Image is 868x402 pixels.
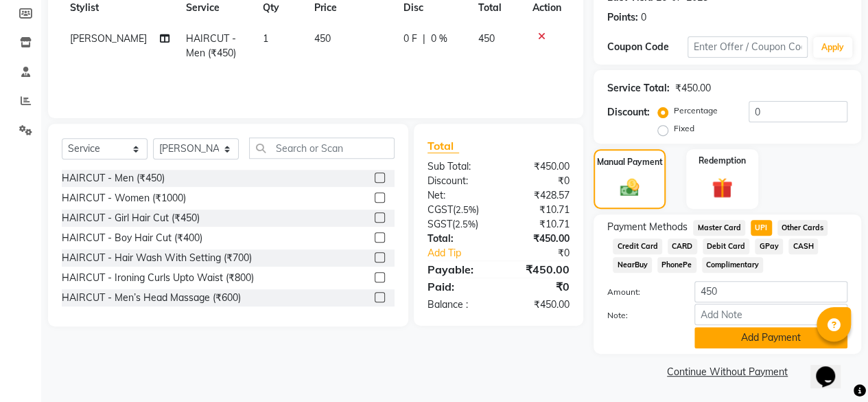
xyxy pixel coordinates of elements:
a: Continue Without Payment [596,365,858,379]
input: Add Note [694,304,847,325]
label: Note: [597,309,684,322]
div: HAIRCUT - Girl Hair Cut (₹450) [62,211,200,225]
span: 450 [478,32,494,45]
div: HAIRCUT - Women (₹1000) [62,191,186,205]
a: Add Tip [417,246,512,260]
div: Payable: [417,261,499,278]
span: UPI [751,220,772,236]
span: Complimentary [702,257,764,273]
iframe: chat widget [810,347,854,388]
img: _cash.svg [614,177,646,199]
div: ₹0 [512,246,580,260]
span: HAIRCUT - Men (₹450) [186,32,236,59]
div: Balance : [417,298,499,312]
div: ₹10.71 [498,217,580,232]
span: Other Cards [777,220,828,236]
label: Amount: [597,286,684,298]
div: ( ) [417,217,499,232]
span: 0 F [403,32,417,46]
span: 2.5% [456,204,476,215]
span: [PERSON_NAME] [70,32,147,45]
div: HAIRCUT - Ironing Curls Upto Waist (₹800) [62,271,254,285]
span: SGST [427,218,452,230]
input: Amount [694,281,847,302]
label: Redemption [699,155,746,167]
img: _gift.svg [705,175,739,201]
div: HAIRCUT - Men’s Head Massage (₹600) [62,291,241,305]
div: Discount: [417,174,499,188]
div: ₹450.00 [498,232,580,246]
div: Sub Total: [417,159,499,174]
div: Paid: [417,278,499,295]
span: PhonePe [657,257,696,273]
span: | [423,32,425,46]
button: Apply [813,37,852,58]
div: ₹450.00 [498,298,580,312]
span: 450 [314,32,331,45]
span: CGST [427,203,453,216]
input: Search or Scan [249,137,395,159]
div: HAIRCUT - Hair Wash With Setting (₹700) [62,251,252,265]
div: ₹0 [498,174,580,188]
div: HAIRCUT - Men (₹450) [62,171,165,186]
span: NearBuy [613,257,652,273]
div: Net: [417,188,499,203]
div: Points: [607,10,638,25]
div: ₹450.00 [675,81,711,96]
span: CARD [668,238,697,254]
span: 2.5% [455,219,476,230]
label: Manual Payment [597,156,663,168]
div: 0 [641,10,646,25]
label: Percentage [674,104,718,117]
div: ₹10.71 [498,203,580,217]
input: Enter Offer / Coupon Code [688,36,808,58]
div: ₹0 [498,278,580,295]
span: Debit Card [703,238,750,254]
button: Add Payment [694,327,847,348]
div: ₹450.00 [498,261,580,278]
label: Fixed [674,122,694,135]
div: ( ) [417,203,499,217]
span: 1 [263,32,268,45]
span: Credit Card [613,238,662,254]
span: CASH [788,238,818,254]
span: Payment Methods [607,220,688,234]
span: Total [427,139,459,153]
div: HAIRCUT - Boy Hair Cut (₹400) [62,231,202,245]
div: ₹428.57 [498,188,580,203]
span: GPay [755,238,783,254]
div: Coupon Code [607,40,688,54]
div: ₹450.00 [498,159,580,174]
div: Service Total: [607,81,670,96]
span: 0 % [431,32,447,46]
span: Master Card [693,220,745,236]
div: Total: [417,232,499,246]
div: Discount: [607,105,650,120]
